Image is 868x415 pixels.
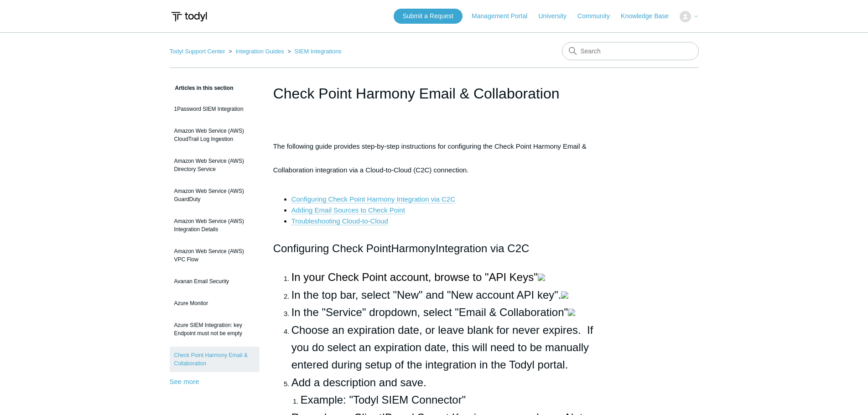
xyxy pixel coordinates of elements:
a: Configuring Check Point Harmony Integration via C2C [291,195,455,203]
img: 40039792107155 [538,274,545,281]
a: Azure SIEM Integration: key Endpoint must not be empty [170,316,260,342]
a: Management Portal [472,11,536,21]
img: Todyl Support Center Help Center home page [170,8,208,25]
span: Example: "Todyl SIEM Connector" [301,394,466,406]
a: Amazon Web Service (AWS) GuardDuty [170,182,260,208]
a: Amazon Web Service (AWS) CloudTrail Log Ingestion [170,122,260,148]
span: Add a description and save. [291,376,426,389]
span: In the "Service" dropdown, select "Email & Collaboration" [291,306,575,318]
a: Community [577,11,619,21]
span: Ha [391,242,405,254]
a: Amazon Web Service (AWS) Integration Details [170,213,260,238]
a: Submit a Request [394,9,463,24]
a: University [538,11,575,21]
a: Troubleshooting Cloud-to-Cloud [291,217,388,225]
a: See more [170,378,199,385]
span: Articles in this section [170,85,234,91]
a: Amazon Web Service (AWS) VPC Flow [170,243,260,268]
a: SIEM Integrations [295,48,342,55]
span: Configuring Check Point [273,242,391,254]
span: The following guide provides step-by-step instructions for configuring the Check Point Harmony Em... [273,142,587,173]
img: 40039747346067 [568,309,575,316]
h1: Check Point Harmony Email & Collaboration [273,83,595,104]
a: Avanan Email Security [170,273,260,290]
a: 1Password SIEM Integration [170,100,260,118]
a: Adding Email Sources to Check Point [291,206,405,214]
span: Integration via C2C [436,242,529,254]
a: Amazon Web Service (AWS) Directory Service [170,152,260,178]
li: Todyl Support Center [170,48,227,55]
li: SIEM Integrations [286,48,342,55]
a: Check Point Harmony Email & Collaboration [170,347,260,372]
span: In the top bar, select "New" and "New account API key". [291,289,569,301]
span: Choose an expiration date, or leave blank for never expires. If you do select an expiration date,... [291,324,593,371]
a: Knowledge Base [621,11,678,21]
a: Todyl Support Center [170,48,225,55]
li: Integration Guides [227,48,286,55]
span: rmony [405,242,436,254]
img: 40039798504083 [561,291,568,299]
input: Search [562,42,699,60]
span: In your Check Point account, browse to "API Keys" [291,271,538,283]
a: Integration Guides [235,48,284,55]
a: Azure Monitor [170,295,260,312]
